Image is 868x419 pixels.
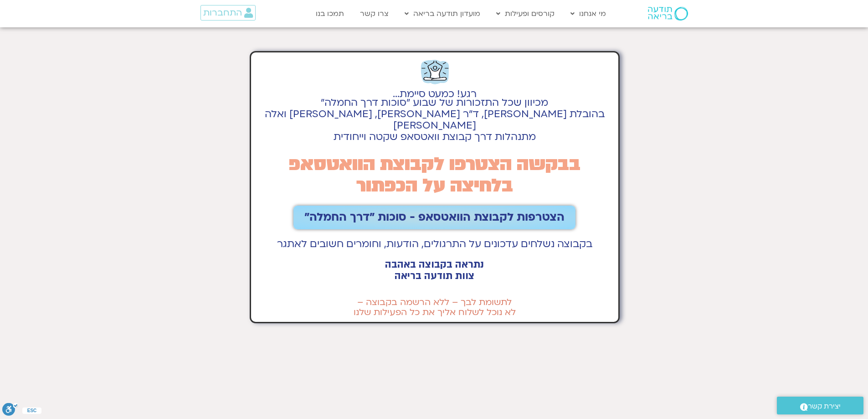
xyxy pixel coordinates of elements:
a: קורסים ופעילות [492,5,559,22]
span: התחברות [203,8,242,18]
a: יצירת קשר [777,397,863,414]
img: תודעה בריאה [648,7,688,21]
span: הצטרפות לקבוצת הוואטסאפ - סוכות ״דרך החמלה״ [304,211,565,224]
span: יצירת קשר [808,400,841,413]
a: צרו קשר [355,5,393,22]
h2: בקבוצה נשלחים עדכונים על התרגולים, הודעות, וחומרים חשובים לאתגר [256,238,614,250]
a: תמכו בנו [311,5,349,22]
a: מועדון תודעה בריאה [400,5,485,22]
h2: רגע! כמעט סיימת... [256,93,614,95]
h2: נתראה בקבוצה באהבה צוות תודעה בריאה [256,259,614,282]
a: הצטרפות לקבוצת הוואטסאפ - סוכות ״דרך החמלה״ [293,206,575,229]
h2: לתשומת לבך – ללא הרשמה בקבוצה – לא נוכל לשלוח אליך את כל הפעילות שלנו [256,297,614,317]
h2: בבקשה הצטרפו לקבוצת הוואטסאפ בלחיצה על הכפתור [256,154,614,197]
a: מי אנחנו [566,5,611,22]
a: התחברות [200,5,256,21]
h2: מכיוון שכל התזכורות של שבוע "סוכות דרך החמלה" בהובלת [PERSON_NAME], ד״ר [PERSON_NAME], [PERSON_NA... [256,97,614,143]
